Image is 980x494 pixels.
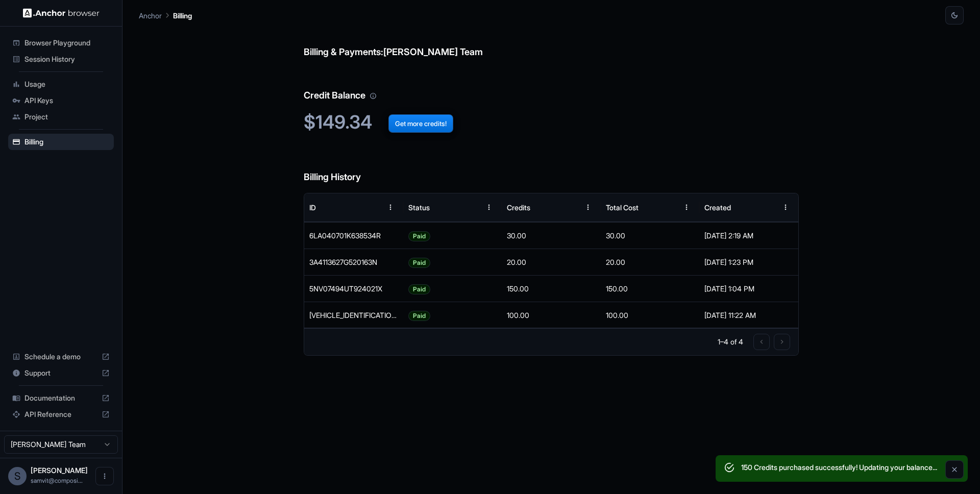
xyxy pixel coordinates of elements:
[718,337,743,347] p: 1–4 of 4
[304,68,799,103] h6: Credit Balance
[945,460,964,479] button: Close
[776,198,795,216] button: Menu
[363,198,381,216] button: Sort
[704,203,731,212] div: Created
[704,223,793,249] div: [DATE] 2:19 AM
[601,222,700,249] div: 30.00
[560,198,579,216] button: Sort
[502,302,601,328] div: 100.00
[502,222,601,249] div: 30.00
[139,10,162,21] p: Anchor
[8,134,114,150] div: Billing
[758,198,776,216] button: Sort
[95,467,114,485] button: Open menu
[304,24,799,60] h6: Billing & Payments: [PERSON_NAME] Team
[606,203,639,212] div: Total Cost
[24,79,110,89] span: Usage
[8,467,27,485] div: S
[31,477,83,484] span: samvit@composio.dev
[502,249,601,275] div: 20.00
[304,249,403,275] div: 3A4113627G520163N
[409,250,430,276] span: Paid
[8,109,114,125] div: Project
[370,92,377,100] svg: Your credit balance will be consumed as you use the API. Visit the usage page to view a breakdown...
[601,302,700,328] div: 100.00
[704,302,793,328] div: [DATE] 11:22 AM
[409,223,430,249] span: Paid
[173,10,192,21] p: Billing
[704,276,793,302] div: [DATE] 1:04 PM
[704,249,793,275] div: [DATE] 1:23 PM
[304,275,403,302] div: 5NV07494UT924021X
[304,150,799,185] h6: Billing History
[8,349,114,365] div: Schedule a demo
[139,10,192,21] nav: breadcrumb
[579,198,597,216] button: Menu
[677,198,696,216] button: Menu
[8,406,114,423] div: API Reference
[23,8,100,18] img: Anchor Logo
[304,111,799,133] h2: $149.34
[304,222,403,249] div: 6LA040701K638534R
[480,198,498,216] button: Menu
[409,303,430,329] span: Paid
[409,276,430,302] span: Paid
[8,51,114,67] div: Session History
[24,54,110,64] span: Session History
[659,198,677,216] button: Sort
[24,137,110,147] span: Billing
[24,95,110,106] span: API Keys
[408,203,430,212] div: Status
[8,365,114,381] div: Support
[507,203,530,212] div: Credits
[24,409,97,419] span: API Reference
[8,92,114,109] div: API Keys
[601,249,700,275] div: 20.00
[24,352,97,362] span: Schedule a demo
[24,38,110,48] span: Browser Playground
[8,390,114,406] div: Documentation
[8,76,114,92] div: Usage
[24,368,97,378] span: Support
[388,114,453,133] button: Get more credits!
[461,198,480,216] button: Sort
[24,112,110,122] span: Project
[31,466,88,475] span: Samvit Jatia
[502,275,601,302] div: 150.00
[741,458,937,479] div: 150 Credits purchased successfully! Updating your balance...
[601,275,700,302] div: 150.00
[8,35,114,51] div: Browser Playground
[24,393,97,403] span: Documentation
[304,302,403,328] div: 6PF49418US4597139
[381,198,400,216] button: Menu
[309,203,316,212] div: ID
